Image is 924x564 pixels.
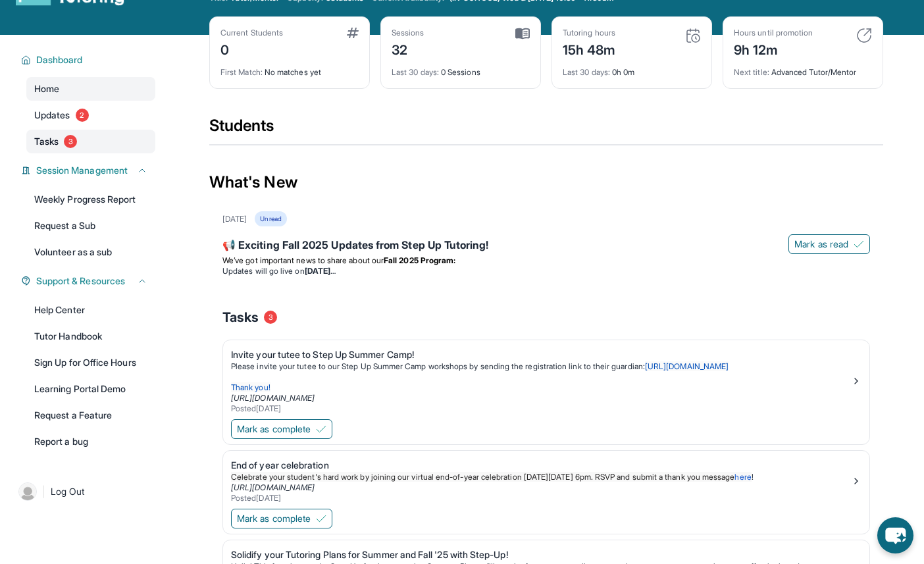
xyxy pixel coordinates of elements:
span: 3 [264,311,277,324]
a: here [734,472,751,482]
img: user-img [18,482,37,501]
div: Tutoring hours [563,28,616,38]
a: Request a Feature [26,403,155,427]
div: 9h 12m [734,38,813,59]
img: card [685,28,701,43]
div: End of year celebration [231,459,851,472]
a: Tutor Handbook [26,324,155,348]
a: Updates2 [26,103,155,127]
div: 📢 Exciting Fall 2025 Updates from Step Up Tutoring! [222,237,870,255]
span: 3 [64,135,77,148]
img: card [515,28,530,39]
div: Students [209,115,883,144]
button: Mark as complete [231,509,332,528]
a: Volunteer as a sub [26,240,155,264]
div: No matches yet [220,59,359,78]
li: Updates will go live on [222,266,870,276]
div: What's New [209,153,883,211]
div: Sessions [392,28,424,38]
div: Posted [DATE] [231,403,851,414]
a: Report a bug [26,430,155,453]
button: chat-button [877,517,913,553]
span: Mark as complete [237,423,311,436]
span: Next title : [734,67,769,77]
img: Mark as read [854,239,864,249]
span: Support & Resources [36,274,125,288]
div: Hours until promotion [734,28,813,38]
div: 15h 48m [563,38,616,59]
span: Mark as read [794,238,848,251]
span: Last 30 days : [392,67,439,77]
div: 0 Sessions [392,59,530,78]
button: Mark as read [788,234,870,254]
strong: Fall 2025 Program: [384,255,455,265]
div: 32 [392,38,424,59]
span: 2 [76,109,89,122]
a: Weekly Progress Report [26,188,155,211]
img: card [347,28,359,38]
span: Thank you! [231,382,270,392]
a: Request a Sub [26,214,155,238]
div: Current Students [220,28,283,38]
span: Updates [34,109,70,122]
span: | [42,484,45,500]
a: [URL][DOMAIN_NAME] [645,361,729,371]
a: Invite your tutee to Step Up Summer Camp!Please invite your tutee to our Step Up Summer Camp work... [223,340,869,417]
div: [DATE] [222,214,247,224]
a: [URL][DOMAIN_NAME] [231,482,315,492]
div: 0 [220,38,283,59]
span: Tasks [222,308,259,326]
div: Unread [255,211,286,226]
span: First Match : [220,67,263,77]
a: Tasks3 [26,130,155,153]
div: Invite your tutee to Step Up Summer Camp! [231,348,851,361]
span: We’ve got important news to share about our [222,255,384,265]
button: Dashboard [31,53,147,66]
button: Session Management [31,164,147,177]
a: Sign Up for Office Hours [26,351,155,374]
div: Posted [DATE] [231,493,851,503]
span: Tasks [34,135,59,148]
span: Celebrate your student's hard work by joining our virtual end-of-year celebration [DATE][DATE] 6p... [231,472,734,482]
img: Mark as complete [316,424,326,434]
p: ! [231,472,851,482]
strong: [DATE] [305,266,336,276]
button: Mark as complete [231,419,332,439]
span: Dashboard [36,53,83,66]
a: End of year celebrationCelebrate your student's hard work by joining our virtual end-of-year cele... [223,451,869,506]
a: Home [26,77,155,101]
span: Log Out [51,485,85,498]
span: Mark as complete [237,512,311,525]
span: Last 30 days : [563,67,610,77]
p: Please invite your tutee to our Step Up Summer Camp workshops by sending the registration link to... [231,361,851,372]
div: 0h 0m [563,59,701,78]
span: Home [34,82,59,95]
button: Support & Resources [31,274,147,288]
div: Advanced Tutor/Mentor [734,59,872,78]
a: Learning Portal Demo [26,377,155,401]
img: Mark as complete [316,513,326,524]
img: card [856,28,872,43]
a: |Log Out [13,477,155,506]
a: Help Center [26,298,155,322]
a: [URL][DOMAIN_NAME] [231,393,315,403]
div: Solidify your Tutoring Plans for Summer and Fall '25 with Step-Up! [231,548,851,561]
span: Session Management [36,164,128,177]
